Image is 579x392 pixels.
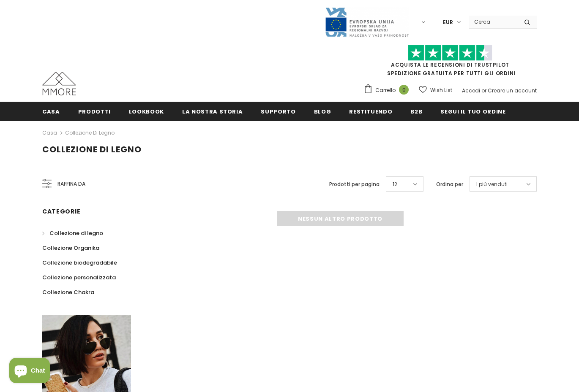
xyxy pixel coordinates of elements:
a: Wish List [419,83,452,97]
span: Lookbook [129,108,164,116]
span: Blog [314,108,331,116]
span: or [481,87,486,94]
span: 12 [393,180,397,189]
a: Segui il tuo ordine [440,102,505,121]
a: supporto [261,102,295,121]
label: Ordina per [436,180,463,189]
span: Raffina da [57,179,85,189]
input: Search Site [469,16,518,28]
span: Collezione di legno [42,143,142,155]
a: Collezione Organika [42,241,99,255]
span: Carrello [375,86,396,95]
span: Restituendo [349,108,392,116]
a: Collezione personalizzata [42,270,116,285]
span: Categorie [42,207,80,216]
span: Collezione Chakra [42,288,94,296]
a: Collezione di legno [65,129,115,136]
a: Restituendo [349,102,392,121]
span: Collezione di legno [49,229,103,237]
inbox-online-store-chat: Shopify online store chat [7,358,52,385]
a: B2B [410,102,422,121]
label: Prodotti per pagina [329,180,380,189]
span: Prodotti [78,108,111,116]
span: Collezione Organika [42,244,99,252]
span: I più venduti [476,180,508,189]
span: Segui il tuo ordine [440,108,505,116]
a: Prodotti [78,102,111,121]
img: Javni Razpis [325,7,409,38]
span: B2B [410,108,422,116]
span: EUR [443,18,453,27]
span: 0 [399,85,409,95]
img: Casi MMORE [42,72,76,95]
span: SPEDIZIONE GRATUITA PER TUTTI GLI ORDINI [363,49,537,77]
span: supporto [261,108,295,116]
a: Casa [42,102,60,121]
a: Blog [314,102,331,121]
span: La nostra storia [182,108,243,116]
span: Collezione personalizzata [42,273,116,281]
a: Javni Razpis [325,18,409,25]
a: Casa [42,128,57,138]
span: Casa [42,108,60,116]
img: Fidati di Pilot Stars [408,45,492,61]
a: Collezione di legno [42,226,103,241]
span: Wish List [430,86,452,95]
a: La nostra storia [182,102,243,121]
a: Collezione biodegradabile [42,255,117,270]
a: Collezione Chakra [42,285,94,300]
a: Acquista le recensioni di TrustPilot [391,61,509,68]
span: Collezione biodegradabile [42,259,117,267]
a: Carrello 0 [363,84,413,97]
a: Lookbook [129,102,164,121]
a: Accedi [462,87,480,94]
a: Creare un account [488,87,537,94]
